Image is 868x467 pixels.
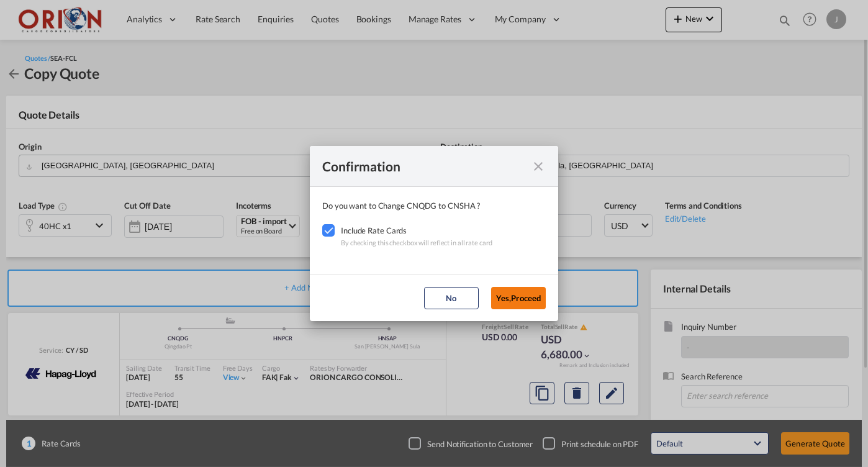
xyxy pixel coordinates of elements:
div: By checking this checkbox will reflect in all rate card [341,237,492,249]
div: Include Rate Cards [341,224,492,237]
md-dialog: Confirmation Do you ... [310,146,558,321]
button: Yes,Proceed [491,287,546,309]
md-checkbox: Checkbox No Ink [322,224,341,237]
button: No [424,287,479,309]
div: Confirmation [322,158,523,174]
div: Do you want to Change CNQDG to CNSHA ? [322,199,546,212]
md-icon: icon-close fg-AAA8AD cursor [531,159,546,174]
